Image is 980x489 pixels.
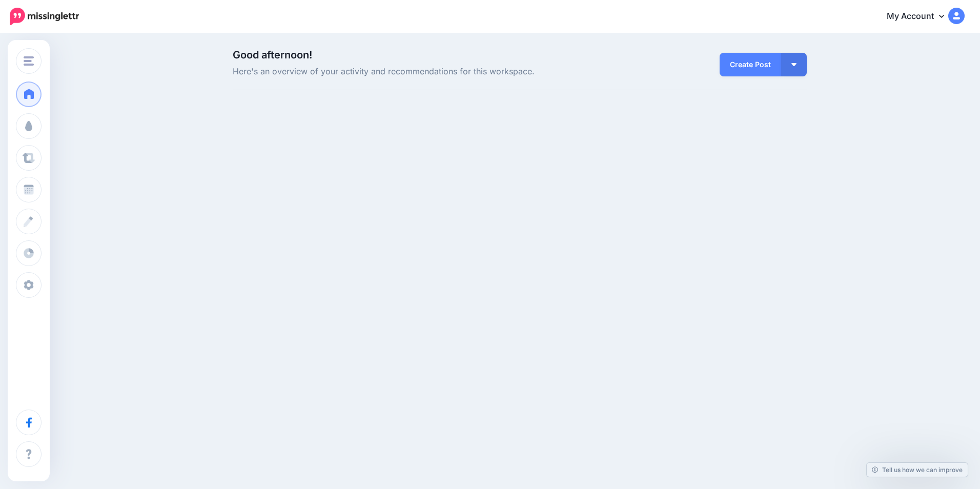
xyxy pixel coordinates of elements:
a: Create Post [720,53,781,76]
span: Good afternoon! [233,49,312,61]
span: Here's an overview of your activity and recommendations for this workspace. [233,65,610,78]
img: menu.png [24,56,34,66]
img: Missinglettr [10,8,79,25]
a: My Account [876,4,965,29]
img: arrow-down-white.png [791,63,797,66]
a: Tell us how we can improve [867,463,968,477]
